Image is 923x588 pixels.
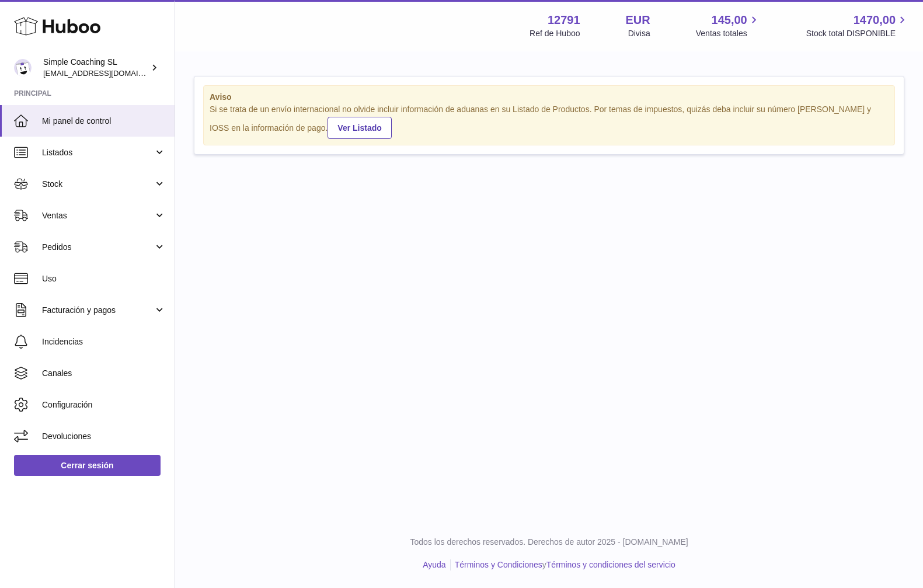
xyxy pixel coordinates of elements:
strong: EUR [626,12,650,28]
span: 145,00 [712,12,747,28]
span: Ventas [42,210,154,221]
span: Facturación y pagos [42,305,154,316]
a: 1470,00 Stock total DISPONIBLE [806,12,909,39]
span: Pedidos [42,242,154,253]
div: Divisa [628,28,650,39]
span: Stock [42,179,154,190]
p: Todos los derechos reservados. Derechos de autor 2025 - [DOMAIN_NAME] [184,537,914,548]
img: info@simplecoaching.es [14,59,32,76]
li: y [451,559,675,570]
a: Términos y Condiciones [455,560,542,569]
span: Devoluciones [42,431,166,442]
span: Mi panel de control [42,116,166,127]
strong: Aviso [210,92,889,103]
span: Listados [42,147,154,158]
span: Ventas totales [696,28,761,39]
a: Términos y condiciones del servicio [546,560,675,569]
span: Uso [42,273,166,284]
a: Cerrar sesión [14,455,161,476]
div: Si se trata de un envío internacional no olvide incluir información de aduanas en su Listado de P... [210,104,889,139]
span: Configuración [42,399,166,410]
a: 145,00 Ventas totales [696,12,761,39]
span: Canales [42,368,166,379]
a: Ayuda [423,560,445,569]
span: [EMAIL_ADDRESS][DOMAIN_NAME] [43,68,172,78]
span: Stock total DISPONIBLE [806,28,909,39]
div: Simple Coaching SL [43,57,148,79]
a: Ver Listado [328,117,391,139]
strong: 12791 [548,12,580,28]
span: 1470,00 [854,12,896,28]
div: Ref de Huboo [530,28,580,39]
span: Incidencias [42,336,166,347]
